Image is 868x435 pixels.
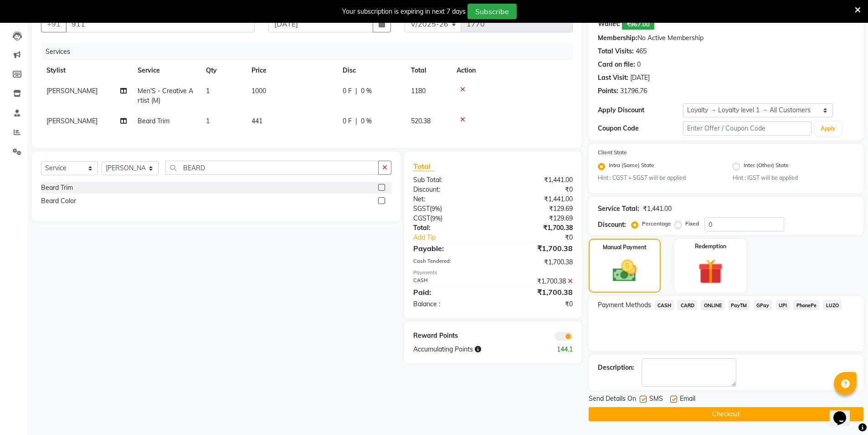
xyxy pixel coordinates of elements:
th: Disc [337,60,406,81]
div: [DATE] [630,73,650,83]
div: Services [42,43,580,60]
span: ONLINE [701,300,724,310]
span: 0 F [343,86,352,96]
span: | [355,116,357,126]
div: ₹0 [508,233,580,242]
span: 9% [431,205,440,212]
span: Payment Methods [598,300,651,310]
button: Checkout [589,407,863,421]
div: ₹1,441.00 [493,175,580,185]
span: 1000 [252,87,266,95]
th: Service [132,60,200,81]
span: UPI [776,300,790,310]
img: _cash.svg [605,257,644,285]
th: Action [451,60,573,81]
div: Cash Tendered: [406,257,493,267]
div: Payments [413,269,572,277]
div: CASH [406,277,493,286]
span: [PERSON_NAME] [46,117,98,125]
span: 0 % [361,86,372,96]
span: ₹967.00 [622,19,654,30]
small: Hint : CGST + SGST will be applied [598,174,719,182]
input: Search by Name/Mobile/Email/Code [66,15,255,32]
div: Description: [598,363,634,372]
span: 0 F [343,116,352,126]
div: 144.1 [536,345,580,354]
div: ₹1,700.38 [493,287,580,298]
label: Manual Payment [603,243,647,252]
th: Stylist [41,60,132,81]
div: Coupon Code [598,124,683,133]
span: | [355,86,357,96]
span: 0 % [361,116,372,126]
span: 1180 [411,87,426,95]
div: ₹129.69 [493,214,580,223]
div: Points: [598,86,618,96]
span: SGST [413,204,430,213]
div: ( ) [406,204,493,214]
img: _gift.svg [690,256,731,287]
div: ₹1,441.00 [643,204,672,214]
div: Payable: [406,243,493,254]
div: 31796.76 [620,86,647,96]
div: ₹1,700.38 [493,277,580,286]
button: Subscribe [467,4,517,19]
span: 9% [432,215,441,222]
div: ( ) [406,214,493,223]
span: Men'S - Creative Artist (M) [138,87,193,105]
label: Client State [598,148,627,157]
div: Accumulating Points [406,345,536,354]
span: SMS [649,394,663,405]
div: Beard Color [41,196,76,206]
label: Redemption [695,242,726,251]
span: CARD [678,300,697,310]
div: ₹1,700.38 [493,223,580,233]
span: CGST [413,214,430,222]
div: 0 [637,60,641,69]
small: Hint : IGST will be applied [733,174,854,182]
div: Net: [406,194,493,204]
div: No Active Membership [598,33,854,43]
th: Price [246,60,337,81]
div: Balance : [406,299,493,309]
div: ₹1,700.38 [493,243,580,254]
div: Total: [406,223,493,233]
div: Card on file: [598,60,635,69]
div: Paid: [406,287,493,298]
span: Total [413,162,434,171]
div: Discount: [406,185,493,194]
div: Discount: [598,220,626,230]
span: 1 [206,87,210,95]
div: Last Visit: [598,73,628,83]
div: Membership: [598,33,637,43]
span: 520.38 [411,117,431,125]
span: Beard Trim [138,117,169,125]
div: ₹0 [493,185,580,194]
th: Qty [200,60,246,81]
div: Service Total: [598,204,639,214]
input: Search or Scan [165,161,379,175]
div: Apply Discount [598,105,683,115]
span: GPay [754,300,772,310]
span: 441 [252,117,262,125]
div: Reward Points [406,331,493,341]
div: Total Visits: [598,47,634,56]
button: +91 [41,15,67,32]
label: Fixed [685,220,699,228]
div: Wallet: [598,19,620,30]
th: Total [406,60,451,81]
span: PayTM [728,300,750,310]
button: Apply [815,122,841,136]
span: 1 [206,117,210,125]
div: Beard Trim [41,183,73,193]
div: ₹1,700.38 [493,257,580,267]
label: Intra (Same) State [609,161,654,172]
div: ₹129.69 [493,204,580,214]
iframe: chat widget [830,398,859,426]
label: Inter (Other) State [744,161,789,172]
span: Email [680,394,695,405]
div: 465 [636,47,647,56]
span: [PERSON_NAME] [46,87,98,95]
div: ₹0 [493,299,580,309]
span: CASH [655,300,674,310]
